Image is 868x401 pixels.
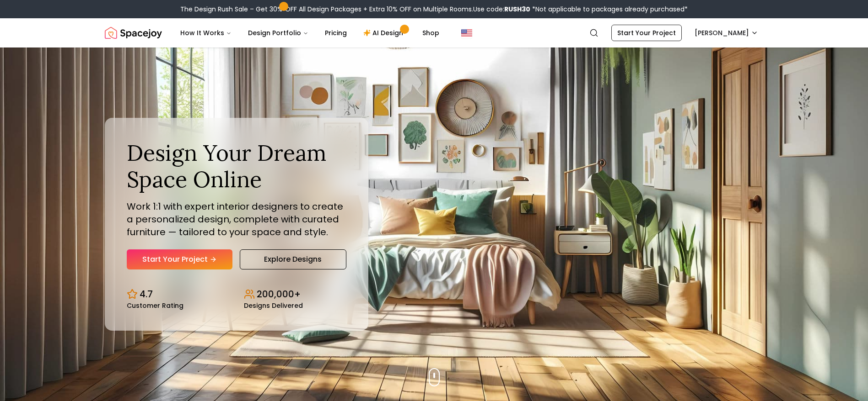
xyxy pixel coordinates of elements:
a: Start Your Project [127,249,232,269]
h1: Design Your Dream Space Online [127,140,346,192]
p: Work 1:1 with expert interior designers to create a personalized design, complete with curated fu... [127,200,346,238]
small: Designs Delivered [244,302,303,309]
small: Customer Rating [127,302,183,309]
img: United States [461,27,472,38]
a: Explore Designs [240,249,346,269]
p: 200,000+ [257,288,301,301]
button: Design Portfolio [241,24,316,42]
div: The Design Rush Sale – Get 30% OFF All Design Packages + Extra 10% OFF on Multiple Rooms. [180,5,688,14]
a: AI Design [356,24,413,42]
button: How It Works [173,24,239,42]
a: Shop [415,24,447,42]
div: Design stats [127,280,346,309]
nav: Main [173,24,447,42]
a: Start Your Project [611,25,682,41]
a: Pricing [318,24,354,42]
b: RUSH30 [504,5,530,14]
button: [PERSON_NAME] [689,25,764,41]
img: Spacejoy Logo [105,24,162,42]
span: Use code: [473,5,530,14]
span: *Not applicable to packages already purchased* [530,5,688,14]
a: Spacejoy [105,24,162,42]
p: 4.7 [140,288,153,301]
nav: Global [105,18,764,47]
